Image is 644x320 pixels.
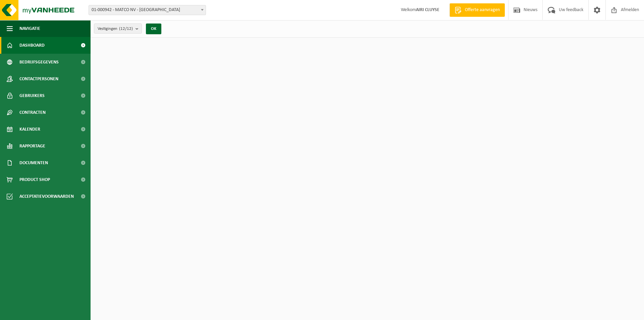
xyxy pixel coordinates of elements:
span: Navigatie [19,20,40,37]
span: Vestigingen [98,24,133,34]
a: Offerte aanvragen [449,3,505,17]
button: OK [146,24,161,34]
span: Offerte aanvragen [463,7,501,13]
strong: AIRI CLUYSE [416,7,439,12]
span: Contactpersonen [19,71,58,87]
span: 01-000942 - MATCO NV - WAREGEM [89,5,206,15]
span: Documenten [19,154,48,171]
button: Vestigingen(12/12) [94,24,142,34]
span: Bedrijfsgegevens [19,54,59,71]
span: Rapportage [19,138,45,154]
span: Dashboard [19,37,45,54]
span: Acceptatievoorwaarden [19,188,74,205]
span: Kalender [19,121,40,138]
span: Product Shop [19,171,50,188]
span: Gebruikers [19,87,45,104]
span: Contracten [19,104,46,121]
count: (12/12) [119,27,133,31]
span: 01-000942 - MATCO NV - WAREGEM [89,5,206,15]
